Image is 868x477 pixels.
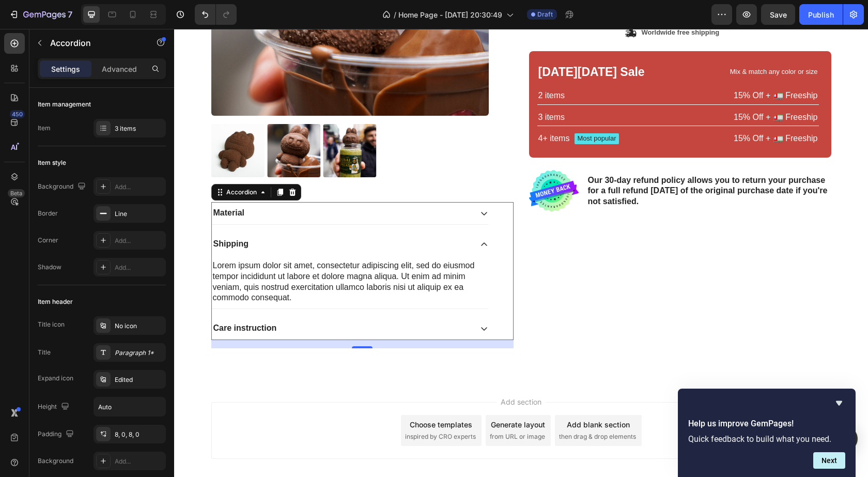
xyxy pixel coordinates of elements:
div: 3 items [115,124,163,133]
div: Border [38,209,58,218]
div: Generate layout [317,390,371,401]
div: Shadow [38,263,61,272]
div: Background [38,456,73,466]
p: 15% Off + 🚛 Freeship [507,104,644,115]
div: Background [38,180,88,194]
div: No icon [115,321,163,331]
span: from URL or image [316,403,371,412]
p: Most popular [403,105,442,114]
span: / [394,9,396,20]
span: inspired by CRO experts [231,403,302,412]
div: Add... [115,263,163,272]
span: Add section [322,367,371,378]
div: Item [38,124,51,133]
div: Publish [808,9,834,20]
div: Add... [115,457,163,466]
p: Quick feedback to build what you need. [688,434,845,444]
button: Hide survey [833,397,845,409]
iframe: Design area [174,29,868,477]
p: 15% Off + 🚛 Freeship [507,83,644,94]
div: Item style [38,158,66,167]
p: 15% Off + 🚛 Freeship [507,61,644,72]
div: Line [115,209,163,219]
button: Publish [799,4,843,25]
div: Undo/Redo [195,4,237,25]
h2: Help us improve GemPages! [688,418,845,430]
p: Our 30-day refund policy allows you to return your purchase for a full refund [DATE] of the origi... [414,146,656,178]
img: gempages_432750572815254551-4725dba3-b090-46a1-a087-9c9260717fd1_67e194c8-ba55-4051-a37a-e98bbe69... [355,141,405,183]
div: Padding [38,427,76,441]
button: Save [761,4,795,25]
div: Height [38,400,71,414]
div: Title icon [38,320,65,329]
p: Advanced [102,64,137,74]
button: 7 [4,4,77,25]
span: Draft [537,10,553,19]
div: Item management [38,100,91,109]
div: Add blank section [393,390,456,401]
p: 4+ items [364,104,396,115]
span: Home Page - [DATE] 20:30:49 [398,9,502,20]
span: then drag & drop elements [385,403,462,412]
p: 2 items [364,61,501,72]
input: Auto [94,397,165,416]
span: Save [770,10,787,19]
div: Help us improve GemPages! [688,397,845,469]
div: Beta [8,189,25,197]
div: 450 [10,110,25,118]
p: Mix & match any color or size [507,39,644,48]
div: Add... [115,236,163,245]
div: Item header [38,297,73,306]
div: Edited [115,375,163,384]
p: 7 [68,8,72,21]
p: 3 items [364,83,501,94]
div: Expand icon [38,374,73,383]
div: 8, 0, 8, 0 [115,430,163,439]
div: Choose templates [236,390,298,401]
div: Corner [38,236,58,245]
p: Settings [51,64,80,74]
p: Accordion [50,37,138,49]
p: [DATE][DATE] Sale [364,36,501,51]
div: Add... [115,182,163,192]
button: Next question [813,452,845,469]
div: Paragraph 1* [115,348,163,358]
div: Title [38,348,51,357]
